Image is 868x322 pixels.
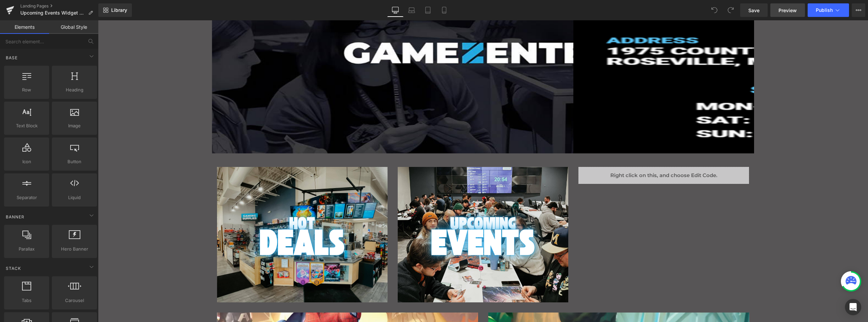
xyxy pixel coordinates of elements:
span: Preview [778,7,797,14]
a: Mobile [436,3,452,17]
span: Stack [5,265,22,272]
span: Library [111,7,127,13]
span: Text Block [6,122,47,129]
span: Row [6,86,47,93]
a: Laptop [403,3,420,17]
a: Landing Pages [20,3,98,9]
span: Banner [5,214,25,220]
button: Redo [724,3,737,17]
div: Open Intercom Messenger [845,299,861,315]
span: Image [54,122,95,129]
a: Desktop [387,3,403,17]
button: Publish [808,3,849,17]
button: Undo [708,3,721,17]
span: Liquid [54,194,95,201]
span: Base [5,55,18,61]
span: Save [748,7,759,14]
span: Separator [6,194,47,201]
span: Parallax [6,245,47,253]
span: Tabs [6,297,47,304]
span: Carousel [54,297,95,304]
span: Button [54,158,95,165]
span: Icon [6,158,47,165]
a: New Library [98,3,132,17]
span: Upcoming Events Widget Test [20,10,85,16]
a: Tablet [420,3,436,17]
a: Preview [770,3,805,17]
a: Global Style [49,20,98,34]
button: More [852,3,865,17]
span: Hero Banner [54,245,95,253]
span: Heading [54,86,95,93]
span: Publish [816,7,833,13]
